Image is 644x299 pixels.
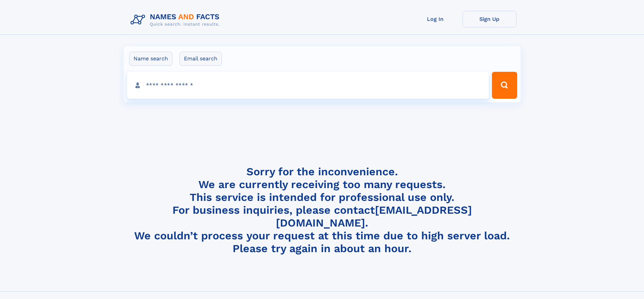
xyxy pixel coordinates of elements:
[462,11,517,27] a: Sign Up
[180,52,222,66] label: Email search
[492,72,517,99] button: Search Button
[128,165,517,255] h4: Sorry for the inconvenience. We are currently receiving too many requests. This service is intend...
[276,204,472,229] a: [EMAIL_ADDRESS][DOMAIN_NAME]
[129,52,172,66] label: Name search
[128,11,225,29] img: Logo Names and Facts
[127,72,489,99] input: search input
[408,11,462,27] a: Log In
